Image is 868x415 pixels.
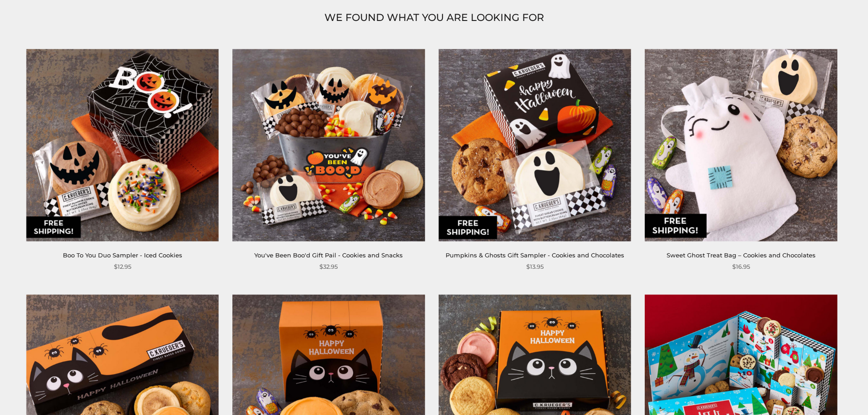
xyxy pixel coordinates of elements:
[26,49,219,241] img: Boo To You Duo Sampler - Iced Cookies
[36,10,832,26] h1: WE FOUND WHAT YOU ARE LOOKING FOR
[7,380,94,408] iframe: Sign Up via Text for Offers
[254,251,403,259] a: You've Been Boo'd Gift Pail - Cookies and Snacks
[667,251,816,259] a: Sweet Ghost Treat Bag – Cookies and Chocolates
[645,49,837,241] img: Sweet Ghost Treat Bag – Cookies and Chocolates
[439,49,631,241] img: Pumpkins & Ghosts Gift Sampler - Cookies and Chocolates
[63,251,182,259] a: Boo To You Duo Sampler - Iced Cookies
[232,49,425,241] img: You've Been Boo'd Gift Pail - Cookies and Snacks
[114,262,131,272] span: $12.95
[732,262,750,272] span: $16.95
[526,262,544,272] span: $13.95
[446,251,624,259] a: Pumpkins & Ghosts Gift Sampler - Cookies and Chocolates
[319,262,338,272] span: $32.95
